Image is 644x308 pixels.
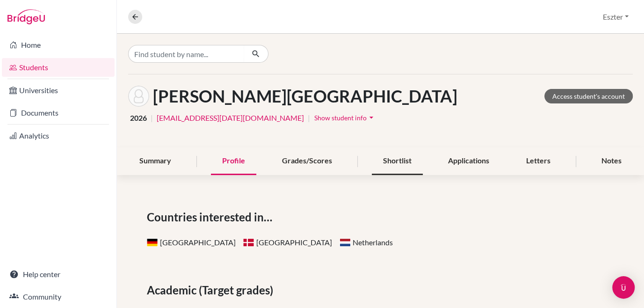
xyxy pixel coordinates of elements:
div: Notes [590,147,633,175]
span: Denmark [243,238,254,247]
span: Netherlands [340,238,393,247]
span: 2026 [130,112,147,124]
img: Bridge-U [7,9,45,24]
i: arrow_drop_down [367,113,376,122]
img: Dániel Marton's avatar [128,86,149,107]
input: Find student by name... [128,45,244,63]
a: Documents [2,103,115,122]
span: [GEOGRAPHIC_DATA] [243,238,332,247]
a: Students [2,58,115,77]
h1: [PERSON_NAME][GEOGRAPHIC_DATA] [153,86,457,106]
div: Open Intercom Messenger [612,276,635,299]
div: Grades/Scores [271,147,343,175]
div: Shortlist [372,147,423,175]
span: Countries interested in… [147,209,276,226]
a: [EMAIL_ADDRESS][DATE][DOMAIN_NAME] [157,112,304,124]
a: Community [2,287,115,306]
a: Help center [2,265,115,284]
span: [GEOGRAPHIC_DATA] [147,238,236,247]
div: Applications [437,147,500,175]
a: Access student's account [544,89,633,103]
span: Academic (Target grades) [147,282,277,299]
a: Home [2,36,115,54]
a: Universities [2,81,115,100]
button: Show student infoarrow_drop_down [314,110,376,125]
div: Summary [128,147,182,175]
div: Letters [515,147,562,175]
div: Profile [211,147,256,175]
span: Show student info [314,114,367,122]
span: | [151,112,153,124]
button: Eszter [599,8,633,26]
a: Analytics [2,126,115,145]
span: Germany [147,238,158,247]
span: | [308,112,310,124]
span: Netherlands [340,238,351,247]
